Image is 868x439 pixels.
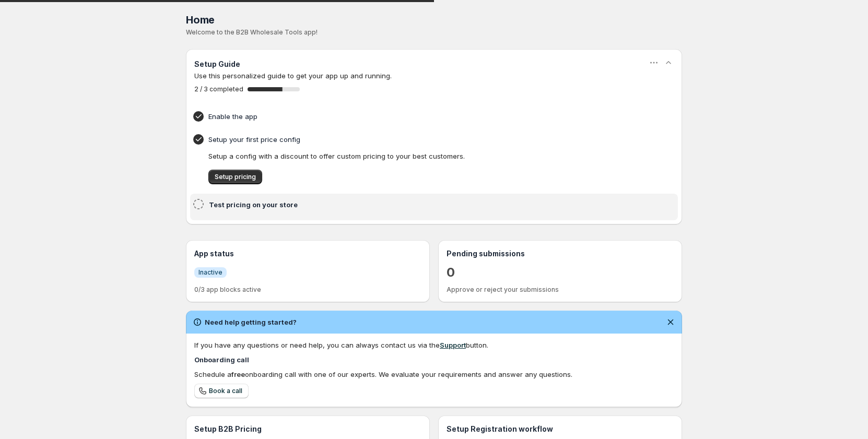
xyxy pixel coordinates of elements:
[663,315,678,329] button: Dismiss notification
[194,340,674,350] div: If you have any questions or need help, you can always contact us via the button.
[194,354,674,365] h4: Onboarding call
[198,268,222,277] span: Inactive
[194,85,243,93] span: 2 / 3 completed
[440,341,466,349] a: Support
[447,248,674,259] h3: Pending submissions
[194,70,674,81] p: Use this personalized guide to get your app up and running.
[209,199,627,210] h4: Test pricing on your store
[194,267,227,278] a: InfoInactive
[447,264,455,281] a: 0
[194,424,421,434] h3: Setup B2B Pricing
[194,248,421,259] h3: App status
[231,370,245,378] b: free
[209,387,242,395] span: Book a call
[194,286,421,294] p: 0/3 app blocks active
[205,317,297,327] h2: Need help getting started?
[194,384,249,398] a: Book a call
[208,111,627,122] h4: Enable the app
[186,14,215,26] span: Home
[208,134,627,145] h4: Setup your first price config
[186,28,682,37] p: Welcome to the B2B Wholesale Tools app!
[194,59,240,69] h3: Setup Guide
[208,151,624,161] p: Setup a config with a discount to offer custom pricing to your best customers.
[215,173,256,181] span: Setup pricing
[194,369,674,379] div: Schedule a onboarding call with one of our experts. We evaluate your requirements and answer any ...
[447,286,674,294] p: Approve or reject your submissions
[447,424,674,434] h3: Setup Registration workflow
